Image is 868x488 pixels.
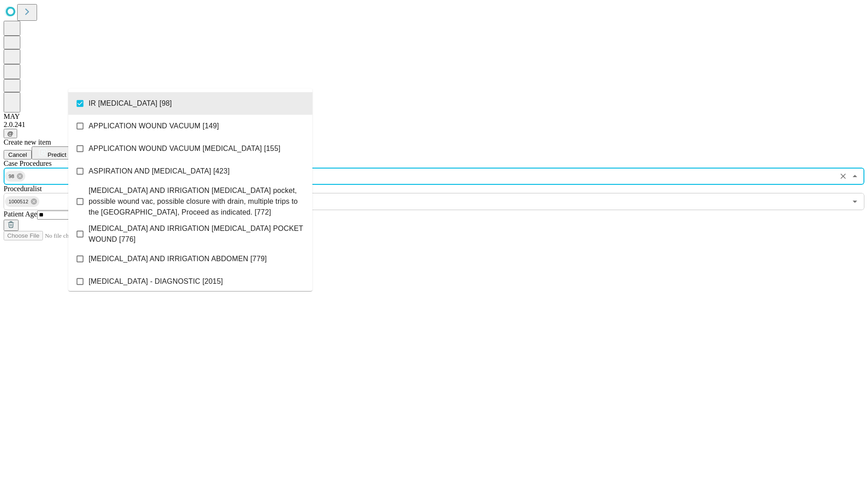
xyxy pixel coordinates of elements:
[4,210,37,218] span: Patient Age
[89,185,305,218] span: [MEDICAL_DATA] AND IRRIGATION [MEDICAL_DATA] pocket, possible wound vac, possible closure with dr...
[47,151,66,158] span: Predict
[89,121,219,131] span: APPLICATION WOUND VACUUM [149]
[5,197,32,207] span: 1000512
[32,146,73,160] button: Predict
[89,98,172,109] span: IR [MEDICAL_DATA] [98]
[8,151,27,158] span: Cancel
[837,170,849,183] button: Clear
[4,113,864,121] div: MAY
[4,129,17,138] button: @
[4,138,51,146] span: Create new item
[5,196,39,207] div: 1000512
[849,170,861,183] button: Close
[89,253,267,264] span: [MEDICAL_DATA] AND IRRIGATION ABDOMEN [779]
[89,276,223,287] span: [MEDICAL_DATA] - DIAGNOSTIC [2015]
[4,150,32,160] button: Cancel
[5,171,25,182] div: 98
[7,130,14,137] span: @
[89,166,230,177] span: ASPIRATION AND [MEDICAL_DATA] [423]
[89,143,280,154] span: APPLICATION WOUND VACUUM [MEDICAL_DATA] [155]
[4,185,42,192] span: Proceduralist
[849,195,861,208] button: Open
[5,171,18,182] span: 98
[4,121,864,129] div: 2.0.241
[89,223,305,245] span: [MEDICAL_DATA] AND IRRIGATION [MEDICAL_DATA] POCKET WOUND [776]
[4,160,52,167] span: Scheduled Procedure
